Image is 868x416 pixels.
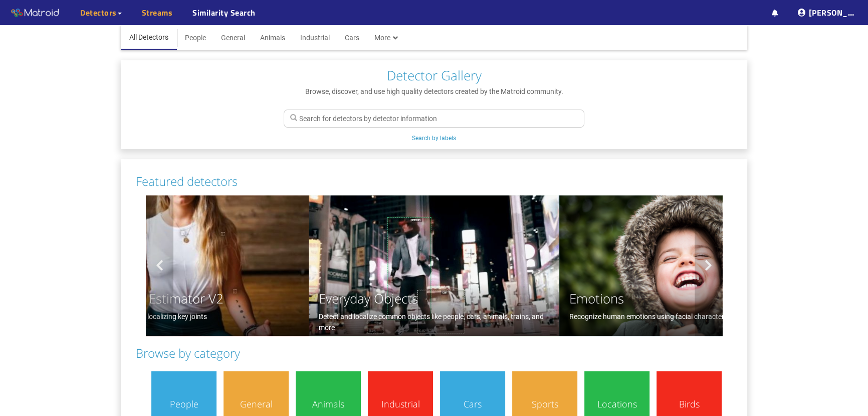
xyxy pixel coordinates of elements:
[387,65,482,86] div: Detector Gallery
[10,6,60,21] img: Matroid logo
[146,195,722,336] section: carousel-slider
[300,86,568,97] div: Browse, discover, and use high quality detectors created by the Matroid community.
[213,25,253,50] li: General
[569,311,800,331] div: Recognize human emotions using facial characteristics
[337,25,367,50] li: Cars
[68,311,299,331] div: Detect a person's pose by localizing key joints
[284,110,584,128] input: Search for detectors by detector information
[569,288,800,309] div: Emotions
[319,311,549,331] div: Detect and localize common objects like people, cars, animals, trains, and more
[412,134,456,143] div: Search by labels
[80,7,117,19] span: Detectors
[142,7,173,19] a: Streams
[293,25,337,50] li: Industrial
[559,195,810,336] div: slide 2 of 8
[68,288,299,309] div: Matroid Pose Estimator V2
[253,25,293,50] li: Animals
[192,7,256,19] a: Similarity Search
[319,288,549,309] div: Everyday Objects
[309,195,559,336] div: slide 1 of 8
[177,25,213,50] li: People
[121,25,177,50] div: All Detectors
[136,172,737,191] div: Featured detectors
[367,25,406,50] li: More
[136,344,737,363] div: Browse by category
[58,195,309,336] div: slide 8 of 8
